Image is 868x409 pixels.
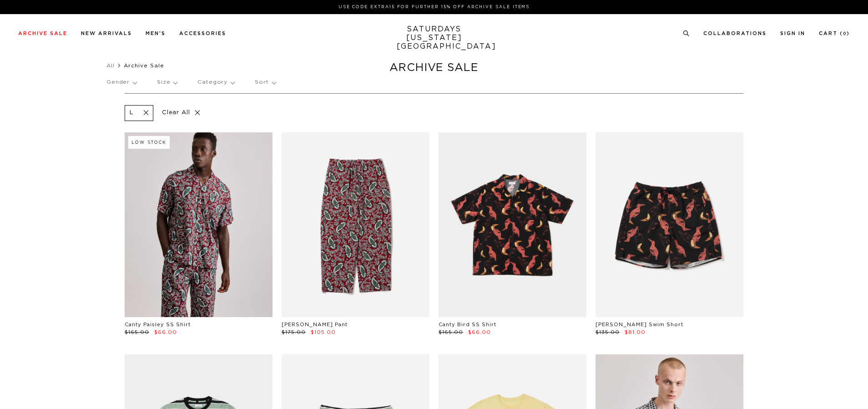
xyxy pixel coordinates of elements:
a: Canty Paisley SS Shirt [125,322,191,327]
p: Size [157,72,177,93]
a: Accessories [179,31,226,36]
p: Sort [255,72,275,93]
a: Canty Bird SS Shirt [439,322,496,327]
span: Archive Sale [124,63,164,68]
span: $105.00 [311,330,336,335]
span: $66.00 [154,330,177,335]
a: Archive Sale [18,31,67,36]
div: Low Stock [128,136,170,149]
a: SATURDAYS[US_STATE][GEOGRAPHIC_DATA] [397,25,472,51]
p: Gender [106,72,136,93]
a: Men's [146,31,166,36]
p: Clear All [158,105,205,121]
p: Category [197,72,234,93]
span: $135.00 [595,330,620,335]
small: 0 [843,32,847,36]
span: $81.00 [625,330,646,335]
span: $165.00 [439,330,463,335]
a: New Arrivals [81,31,132,36]
a: Collaborations [703,31,767,36]
a: [PERSON_NAME] Swim Short [595,322,683,327]
a: Cart (0) [819,31,850,36]
a: Sign In [780,31,805,36]
span: $175.00 [282,330,306,335]
p: L [130,109,134,117]
a: All [106,63,115,68]
a: [PERSON_NAME] Pant [282,322,348,327]
span: $165.00 [125,330,149,335]
span: $66.00 [468,330,491,335]
p: Use Code EXTRA15 for Further 15% Off Archive Sale Items [22,4,846,10]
